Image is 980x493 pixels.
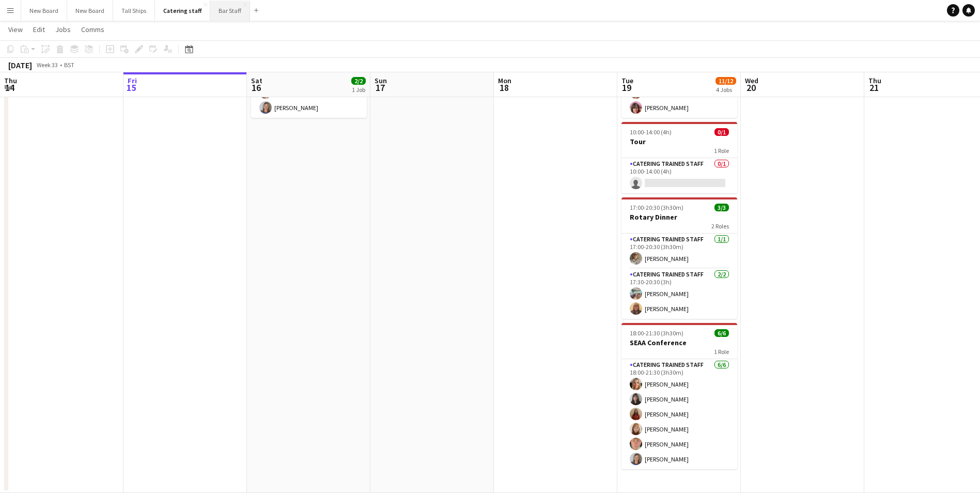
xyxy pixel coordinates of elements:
span: View [8,25,23,34]
span: Wed [745,76,758,85]
app-card-role: Catering trained staff2/217:30-20:30 (3h)[PERSON_NAME][PERSON_NAME] [621,269,737,319]
span: Edit [33,25,45,34]
h3: SEAA Conference [621,338,737,347]
div: BST [64,61,74,69]
span: 19 [620,82,633,94]
h3: Rotary Dinner [621,212,737,222]
div: [DATE] [8,60,32,70]
span: 17:00-20:30 (3h30m) [630,204,683,211]
span: 10:00-14:00 (4h) [630,128,672,136]
button: Bar Staff [210,1,250,21]
span: Fri [128,76,137,85]
app-job-card: 10:00-14:00 (4h)0/1Tour1 RoleCatering trained staff0/110:00-14:00 (4h) [621,122,737,193]
a: Edit [29,23,49,36]
span: Week 33 [34,61,60,69]
app-card-role: Catering trained staff1/117:00-20:30 (3h30m)[PERSON_NAME] [621,234,737,269]
app-job-card: 18:00-21:30 (3h30m)6/6SEAA Conference1 RoleCatering trained staff6/618:00-21:30 (3h30m)[PERSON_NA... [621,323,737,469]
span: 20 [743,82,758,94]
app-job-card: 17:00-20:30 (3h30m)3/3Rotary Dinner2 RolesCatering trained staff1/117:00-20:30 (3h30m)[PERSON_NAM... [621,197,737,319]
app-card-role: Catering trained staff0/110:00-14:00 (4h) [621,158,737,193]
span: 6/6 [714,329,729,337]
span: 1 Role [714,147,729,155]
span: 0/1 [714,128,729,136]
button: New Board [21,1,67,21]
span: 21 [867,82,881,94]
a: Jobs [51,23,75,36]
a: View [4,23,27,36]
span: 2/2 [351,77,366,85]
button: New Board [67,1,113,21]
span: 2 Roles [711,222,729,230]
span: Thu [4,76,17,85]
button: Catering staff [155,1,210,21]
div: 4 Jobs [716,86,736,94]
span: Jobs [55,25,71,34]
span: Sun [375,76,387,85]
span: 11/12 [715,77,736,85]
div: 1 Job [352,86,365,94]
span: 18 [496,82,511,94]
span: 18:00-21:30 (3h30m) [630,329,683,337]
span: 16 [250,82,262,94]
span: 15 [126,82,137,94]
span: Thu [868,76,881,85]
button: Tall Ships [113,1,155,21]
span: Mon [498,76,511,85]
h3: Tour [621,137,737,146]
span: 14 [3,82,17,94]
span: Tue [621,76,633,85]
span: 17 [373,82,387,94]
app-card-role: Catering trained staff6/618:00-21:30 (3h30m)[PERSON_NAME][PERSON_NAME][PERSON_NAME][PERSON_NAME][... [621,359,737,469]
a: Comms [77,23,108,36]
span: Sat [251,76,262,85]
span: 1 Role [714,348,729,356]
span: 3/3 [714,204,729,211]
span: Comms [81,25,104,34]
